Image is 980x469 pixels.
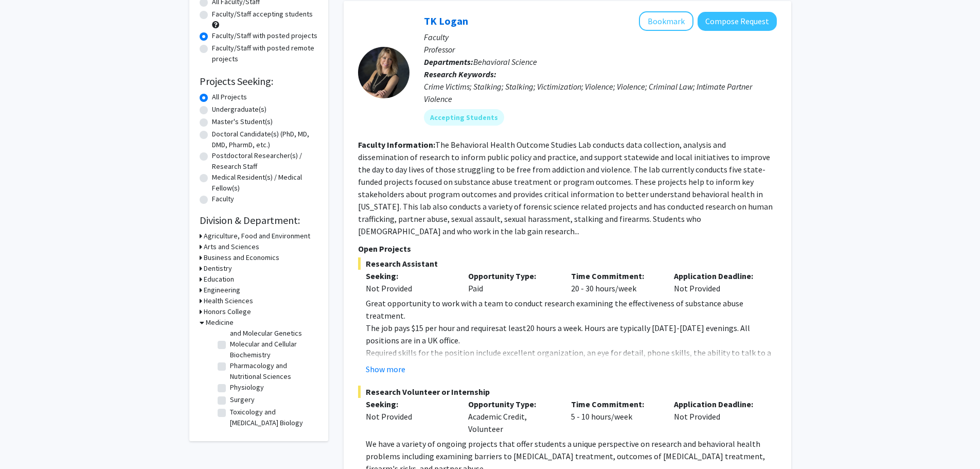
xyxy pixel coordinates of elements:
[698,12,777,31] button: Compose Request to TK Logan
[366,298,743,321] span: Great opportunity to work with a team to conduct research examining the effectiveness of substanc...
[212,194,234,204] label: Faculty
[200,75,318,88] h2: Projects Seeking:
[204,285,240,296] h3: Engineering
[212,116,273,127] label: Master's Student(s)
[424,109,504,126] mat-chip: Accepting Students
[358,386,777,398] span: Research Volunteer or Internship
[563,398,666,435] div: 5 - 10 hours/week
[366,323,499,333] span: The job pays $15 per hour and requires
[212,43,318,64] label: Faculty/Staff with posted remote projects
[358,257,777,270] span: Research Assistant
[230,382,264,393] label: Physiology
[366,410,453,423] div: Not Provided
[666,270,769,294] div: Not Provided
[424,57,473,67] b: Departments:
[424,69,496,79] b: Research Keywords:
[358,140,773,236] fg-read-more: The Behavioral Health Outcome Studies Lab conducts data collection, analysis and dissemination of...
[204,296,253,306] h3: Health Sciences
[204,306,251,317] h3: Honors College
[666,398,769,435] div: Not Provided
[204,241,259,252] h3: Arts and Sciences
[571,398,658,410] p: Time Commitment:
[639,11,693,31] button: Add TK Logan to Bookmarks
[366,348,771,383] span: Required skills for the position include excellent organization, an eye for detail, phone skills,...
[460,398,563,435] div: Academic Credit, Volunteer
[366,270,453,282] p: Seeking:
[674,270,761,282] p: Application Deadline:
[212,150,318,172] label: Postdoctoral Researcher(s) / Research Staff
[366,282,453,294] div: Not Provided
[571,270,658,282] p: Time Commitment:
[212,92,247,102] label: All Projects
[468,398,556,410] p: Opportunity Type:
[8,423,44,461] iframe: Chat
[230,407,315,428] label: Toxicology and [MEDICAL_DATA] Biology
[674,398,761,410] p: Application Deadline:
[212,104,266,115] label: Undergraduate(s)
[206,317,234,328] h3: Medicine
[204,252,279,263] h3: Business and Economics
[230,360,315,382] label: Pharmacology and Nutritional Sciences
[424,80,777,105] div: Crime Victims; Stalking; Stalking; Victimization; Violence; Violence; Criminal Law; Intimate Part...
[473,57,537,67] span: Behavioral Science
[366,323,750,345] span: 20 hours a week. Hours are typically [DATE]-[DATE] evenings. All positions are in a UK office.
[424,31,777,43] p: Faculty
[230,317,315,339] label: Microbiology, Immunology and Molecular Genetics
[563,270,666,294] div: 20 - 30 hours/week
[366,363,405,375] button: Show more
[212,9,313,20] label: Faculty/Staff accepting students
[424,14,468,27] a: TK Logan
[230,394,255,405] label: Surgery
[230,339,315,360] label: Molecular and Cellular Biochemistry
[212,129,318,150] label: Doctoral Candidate(s) (PhD, MD, DMD, PharmD, etc.)
[358,242,777,255] p: Open Projects
[460,270,563,294] div: Paid
[366,322,777,346] p: at least
[212,30,317,41] label: Faculty/Staff with posted projects
[366,398,453,410] p: Seeking:
[424,43,777,56] p: Professor
[468,270,556,282] p: Opportunity Type:
[204,263,232,274] h3: Dentistry
[358,140,435,150] b: Faculty Information:
[200,214,318,227] h2: Division & Department:
[204,274,234,285] h3: Education
[204,231,310,241] h3: Agriculture, Food and Environment
[212,172,318,194] label: Medical Resident(s) / Medical Fellow(s)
